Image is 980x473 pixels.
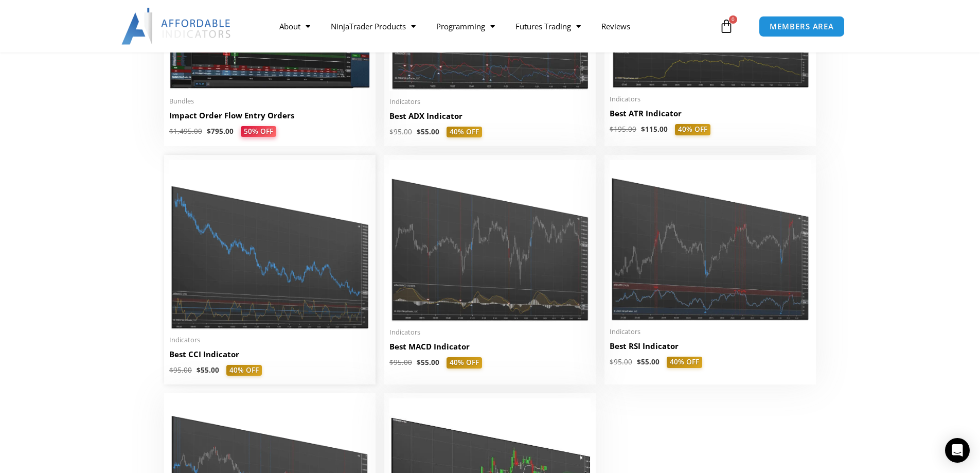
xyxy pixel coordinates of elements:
span: Indicators [169,336,370,344]
a: About [269,14,320,38]
span: $ [610,125,614,134]
img: LogoAI | Affordable Indicators – NinjaTrader [121,8,232,45]
img: Best CCI Indicator [169,160,370,329]
nav: Menu [269,14,717,38]
a: Best MACD Indicator [389,341,591,357]
a: MEMBERS AREA [759,16,845,37]
span: $ [169,365,173,375]
span: $ [417,358,421,367]
bdi: 115.00 [641,125,668,134]
h2: Best ATR Indicator [610,108,811,119]
span: Indicators [610,95,811,103]
span: Indicators [389,328,591,337]
a: Reviews [591,14,640,38]
bdi: 1,495.00 [169,127,202,136]
h2: Best CCI Indicator [169,349,370,360]
span: 40% OFF [447,127,482,138]
img: Best MACD Indicator [389,160,591,322]
div: Open Intercom Messenger [945,438,970,463]
span: 40% OFF [226,365,262,376]
span: $ [197,365,201,375]
span: $ [641,125,645,134]
span: $ [207,127,211,136]
bdi: 95.00 [389,127,412,136]
span: $ [637,357,641,366]
span: $ [389,358,394,367]
bdi: 95.00 [610,357,632,366]
a: Best CCI Indicator [169,349,370,365]
span: Bundles [169,97,370,106]
a: Futures Trading [505,14,591,38]
h2: Impact Order Flow Entry Orders [169,110,370,121]
bdi: 195.00 [610,125,636,134]
span: 0 [729,15,737,24]
span: MEMBERS AREA [770,23,834,30]
span: $ [169,127,173,136]
bdi: 55.00 [417,358,439,367]
span: 50% OFF [239,126,277,137]
a: Impact Order Flow Entry Orders [169,110,370,126]
img: Best RSI Indicator [610,160,811,321]
a: Best ATR Indicator [610,108,811,124]
span: $ [389,127,394,136]
bdi: 55.00 [197,365,219,375]
h2: Best MACD Indicator [389,341,591,352]
a: NinjaTrader Products [320,14,426,38]
span: Indicators [389,97,591,106]
a: Best ADX Indicator [389,111,591,127]
span: $ [610,357,614,366]
span: $ [417,127,421,136]
span: Indicators [610,327,811,336]
a: Programming [426,14,505,38]
h2: Best ADX Indicator [389,111,591,121]
a: 0 [704,11,749,41]
bdi: 795.00 [207,127,234,136]
h2: Best RSI Indicator [610,341,811,352]
span: 40% OFF [667,357,702,368]
bdi: 95.00 [169,365,192,375]
a: Best RSI Indicator [610,341,811,357]
bdi: 95.00 [389,358,412,367]
span: 40% OFF [675,124,710,135]
span: 40% OFF [447,357,482,369]
bdi: 55.00 [637,357,660,366]
bdi: 55.00 [417,127,439,136]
